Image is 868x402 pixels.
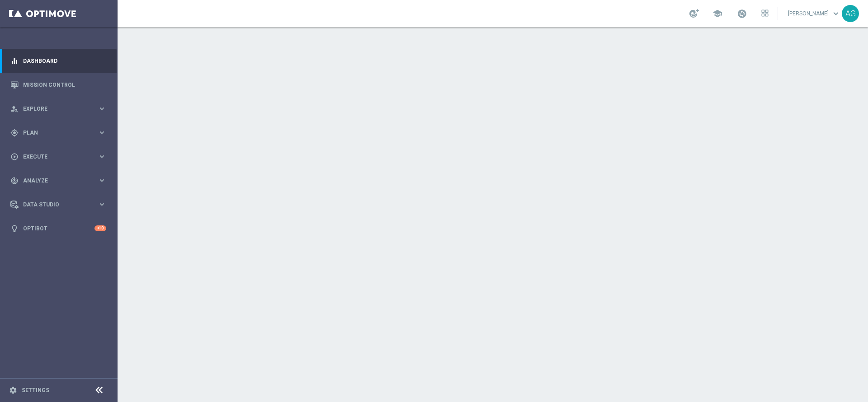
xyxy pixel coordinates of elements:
[10,129,107,136] button: gps_fixed Plan keyboard_arrow_right
[10,177,107,184] button: track_changes Analyze keyboard_arrow_right
[22,388,49,393] a: Settings
[10,57,107,65] button: equalizer Dashboard
[10,177,19,185] i: track_changes
[23,178,98,183] span: Analyze
[10,105,107,112] button: person_search Explore keyboard_arrow_right
[712,9,722,19] span: school
[10,57,19,65] i: equalizer
[10,129,19,137] i: gps_fixed
[98,128,106,137] i: keyboard_arrow_right
[10,177,98,185] div: Analyze
[10,201,107,208] button: Data Studio keyboard_arrow_right
[23,49,106,73] a: Dashboard
[98,152,106,161] i: keyboard_arrow_right
[10,73,106,97] div: Mission Control
[10,201,98,209] div: Data Studio
[23,202,98,207] span: Data Studio
[23,73,106,97] a: Mission Control
[10,153,107,160] button: play_circle_outline Execute keyboard_arrow_right
[10,129,98,137] div: Plan
[23,154,98,159] span: Execute
[10,105,98,113] div: Explore
[10,225,107,232] button: lightbulb Optibot +10
[98,200,106,209] i: keyboard_arrow_right
[23,130,98,136] span: Plan
[9,386,17,394] i: settings
[10,81,107,89] button: Mission Control
[98,104,106,113] i: keyboard_arrow_right
[10,216,106,240] div: Optibot
[10,153,98,161] div: Execute
[23,106,98,112] span: Explore
[10,49,106,73] div: Dashboard
[10,224,19,233] i: lightbulb
[10,153,19,161] i: play_circle_outline
[98,176,106,185] i: keyboard_arrow_right
[831,9,841,19] span: keyboard_arrow_down
[10,105,19,113] i: person_search
[94,225,106,231] div: +10
[842,5,859,22] div: AG
[787,7,842,20] a: [PERSON_NAME]keyboard_arrow_down
[23,216,94,240] a: Optibot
